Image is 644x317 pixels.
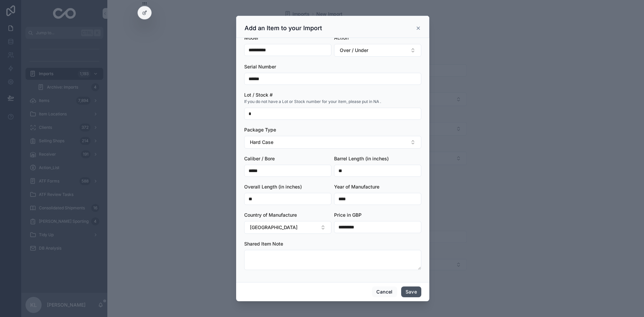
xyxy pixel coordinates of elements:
[244,136,421,149] button: Select Button
[372,286,397,297] button: Cancel
[244,99,381,104] span: If you do not have a Lot or Stock number for your item, please put in NA .
[244,35,258,41] span: Model
[334,44,421,57] button: Select Button
[340,47,368,54] span: Over / Under
[244,92,273,98] span: Lot / Stock #
[334,184,379,190] span: Year of Manufacture
[244,221,331,234] button: Select Button
[334,156,389,161] span: Barrel Length (in inches)
[245,24,322,32] h3: Add an Item to your Import
[244,156,275,161] span: Caliber / Bore
[244,212,297,218] span: Country of Manufacture
[250,224,298,231] span: [GEOGRAPHIC_DATA]
[334,35,348,41] span: Action
[244,184,302,190] span: Overall Length (in inches)
[244,241,283,247] span: Shared Item Note
[250,139,273,146] span: Hard Case
[401,286,421,297] button: Save
[334,212,362,218] span: Price in GBP
[244,64,276,69] span: Serial Number
[244,127,276,133] span: Package Type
